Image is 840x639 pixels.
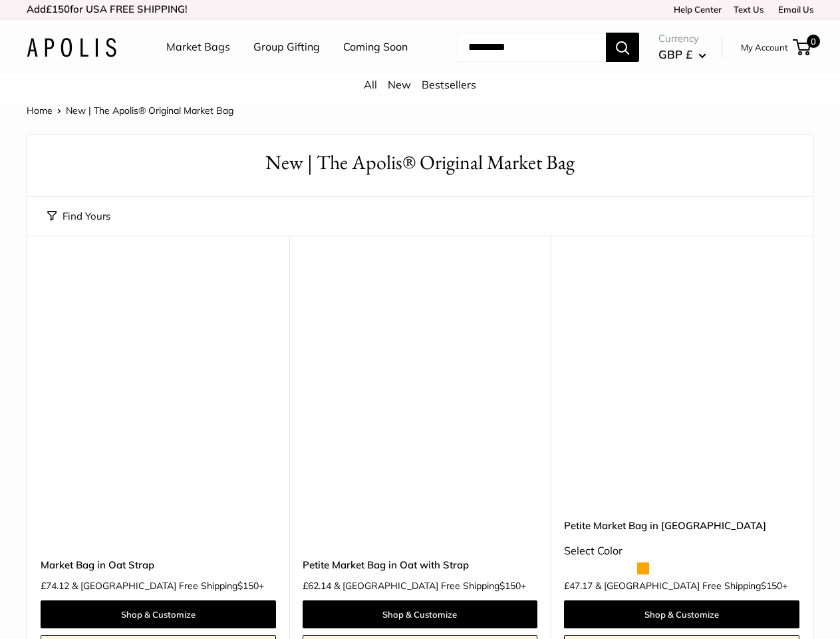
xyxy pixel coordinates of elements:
a: Group Gifting [253,37,320,57]
a: Text Us [734,4,764,15]
input: Search... [458,33,606,62]
a: Shop & Customize [564,600,799,628]
a: Help Center [669,4,722,15]
div: Select Color [564,541,799,561]
span: & [GEOGRAPHIC_DATA] Free Shipping + [595,581,787,590]
a: Coming Soon [343,37,408,57]
a: Email Us [773,4,813,15]
a: Market Bag in Oat StrapMarket Bag in Oat Strap [41,269,276,505]
button: Find Yours [47,207,110,226]
a: Home [27,105,53,116]
span: $150 [761,580,782,592]
a: New [388,78,411,91]
span: GBP £ [658,47,692,61]
a: Market Bags [166,37,230,57]
button: GBP £ [658,44,706,65]
a: Shop & Customize [41,600,276,628]
span: Currency [658,29,706,48]
span: $150 [237,580,259,592]
span: £150 [46,3,70,15]
a: Shop & Customize [303,600,538,628]
a: Market Bag in Oat Strap [41,557,276,572]
a: All [364,78,377,91]
h1: New | The Apolis® Original Market Bag [47,148,793,177]
a: Petite Market Bag in Oat with Strap [303,557,538,572]
button: Search [606,33,639,62]
span: & [GEOGRAPHIC_DATA] Free Shipping + [72,581,264,590]
span: £62.14 [303,581,331,590]
span: £74.12 [41,581,69,590]
span: 0 [807,35,820,48]
a: Petite Market Bag in Oat with StrapPetite Market Bag in Oat with Strap [303,269,538,505]
span: $150 [499,580,521,592]
a: Petite Market Bag in [GEOGRAPHIC_DATA] [564,518,799,533]
a: Petite Market Bag in OatPetite Market Bag in Oat [564,269,799,505]
img: Apolis [27,38,116,57]
span: £47.17 [564,581,593,590]
a: My Account [741,39,788,55]
span: New | The Apolis® Original Market Bag [66,105,233,116]
a: 0 [794,39,811,55]
span: & [GEOGRAPHIC_DATA] Free Shipping + [334,581,526,590]
nav: Breadcrumb [27,102,233,119]
a: Bestsellers [422,78,476,91]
